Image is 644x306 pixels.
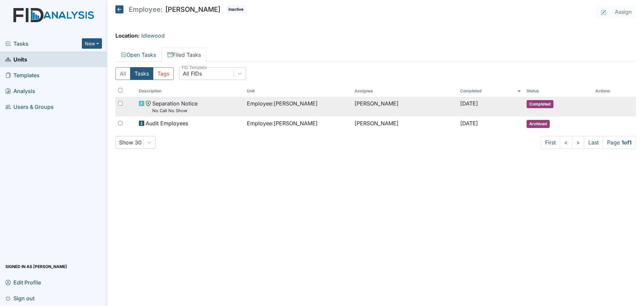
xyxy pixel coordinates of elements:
[5,54,27,64] span: Units
[115,67,130,80] button: All
[5,101,54,112] span: Users & Groups
[247,119,318,127] span: Employee : [PERSON_NAME]
[5,40,82,48] a: Tasks
[152,99,198,114] span: Separation Notice No Call No Show
[183,70,202,78] div: All FIDs
[115,67,174,80] div: Type filter
[247,99,318,107] span: Employee : [PERSON_NAME]
[130,67,153,80] button: Tasks
[352,85,458,97] th: Assignee
[146,119,188,127] span: Audit Employees
[5,70,40,80] span: Templates
[115,5,246,13] h5: [PERSON_NAME]
[610,5,636,18] button: Assign
[603,136,636,149] span: Page
[622,139,632,146] strong: 1 of 1
[593,85,626,97] th: Actions
[5,86,35,96] span: Analysis
[584,136,603,149] a: Last
[5,261,67,272] span: Signed in as [PERSON_NAME]
[460,100,478,107] span: [DATE]
[162,48,207,62] a: Filed Tasks
[119,138,142,146] div: Show 30
[153,67,174,80] button: Tags
[572,136,584,149] a: >
[115,48,162,62] a: Open Tasks
[527,120,550,128] span: Archived
[82,38,102,49] button: New
[244,85,352,97] th: Toggle SortBy
[115,67,636,149] div: Filed Tasks
[5,277,41,288] span: Edit Profile
[524,85,593,97] th: Toggle SortBy
[460,120,478,127] span: [DATE]
[458,85,524,97] th: Toggle SortBy
[541,136,560,149] a: First
[560,136,572,149] a: <
[141,32,165,39] a: Idlewood
[352,117,458,131] td: [PERSON_NAME]
[5,293,35,303] span: Sign out
[527,100,553,108] span: Completed
[115,32,140,39] strong: Location:
[129,6,163,13] span: Employee:
[152,107,198,114] small: No Call No Show
[541,136,636,149] nav: task-pagination
[118,88,122,92] input: Toggle All Rows Selected
[352,97,458,117] td: [PERSON_NAME]
[136,85,244,97] th: Toggle SortBy
[226,5,246,13] span: Inactive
